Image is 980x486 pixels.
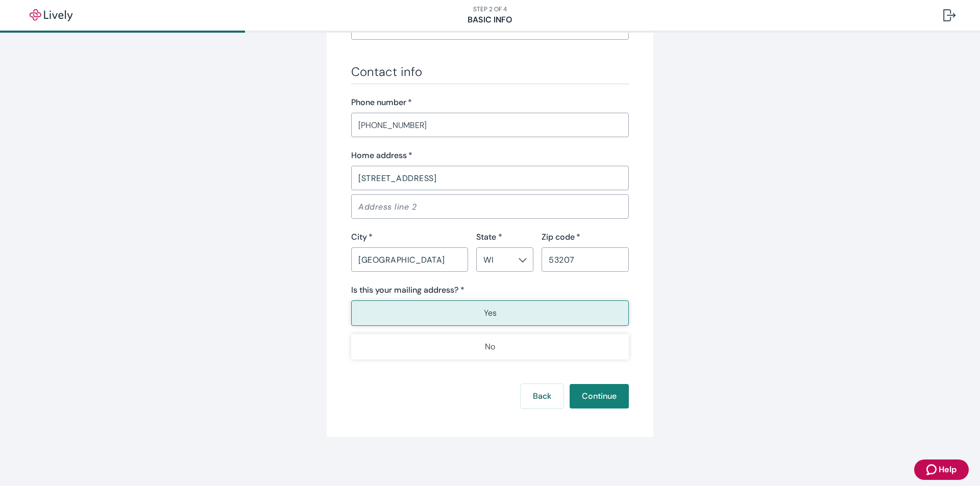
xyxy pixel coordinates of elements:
button: Continue [570,384,629,408]
label: Home address [351,149,412,162]
input: -- [479,252,513,267]
label: Is this your mailing address? * [351,284,464,296]
button: Back [521,384,563,408]
input: (555) 555-5555 [351,115,629,135]
input: Zip code [542,249,629,270]
h3: Contact info [351,64,629,80]
button: No [351,334,629,360]
label: Zip code [542,231,580,243]
p: Yes [484,307,497,319]
button: Yes [351,300,629,326]
button: Zendesk support iconHelp [914,459,969,480]
label: Phone number [351,96,412,109]
svg: Zendesk support icon [926,464,939,476]
input: Address line 2 [351,196,629,217]
label: State * [476,231,502,243]
button: Log out [935,3,964,28]
span: Help [939,464,957,476]
input: City [351,249,468,270]
input: Address line 1 [351,168,629,188]
p: No [485,341,495,353]
button: Open [518,255,528,265]
img: Lively [22,9,80,21]
svg: Chevron icon [519,256,527,264]
label: City [351,231,373,243]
